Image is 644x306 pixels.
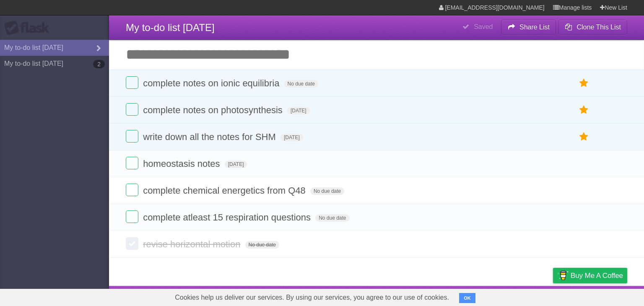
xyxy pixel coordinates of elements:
[143,239,242,249] span: revise horizontal motion
[143,185,308,196] span: complete chemical energetics from Q48
[126,237,138,250] label: Done
[553,268,627,283] a: Buy me a coffee
[514,288,532,304] a: Terms
[441,288,459,304] a: About
[126,76,138,89] label: Done
[558,20,627,35] button: Clone This List
[245,241,279,249] span: No due date
[310,187,344,195] span: No due date
[542,288,564,304] a: Privacy
[576,76,592,90] label: Star task
[501,20,556,35] button: Share List
[143,132,278,142] span: write down all the notes for SHM
[574,288,627,304] a: Suggest a feature
[126,130,138,143] label: Done
[126,157,138,169] label: Done
[474,23,493,30] b: Saved
[287,107,310,114] span: [DATE]
[576,23,621,31] b: Clone This List
[459,293,475,303] button: OK
[284,80,318,88] span: No due date
[126,103,138,116] label: Done
[93,60,105,68] b: 2
[143,212,313,223] span: complete atleast 15 respiration questions
[143,158,222,169] span: homeostasis notes
[576,130,592,144] label: Star task
[225,161,247,168] span: [DATE]
[557,268,569,283] img: Buy me a coffee
[126,210,138,223] label: Done
[126,22,215,33] span: My to-do list [DATE]
[519,23,550,31] b: Share List
[143,105,285,115] span: complete notes on photosynthesis
[469,288,503,304] a: Developers
[126,184,138,196] label: Done
[576,103,592,117] label: Star task
[166,289,457,306] span: Cookies help us deliver our services. By using our services, you agree to our use of cookies.
[571,268,623,283] span: Buy me a coffee
[143,78,281,88] span: complete notes on ionic equilibria
[280,134,303,141] span: [DATE]
[315,214,349,222] span: No due date
[4,21,55,36] div: Flask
